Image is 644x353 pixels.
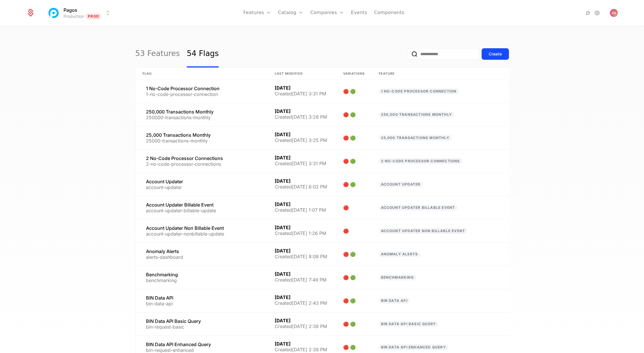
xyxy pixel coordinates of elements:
[268,68,336,80] th: Last Modified
[64,13,84,19] div: Production
[610,9,618,17] button: Open user button
[336,68,372,80] th: Variations
[594,9,601,16] a: Settings
[47,6,61,20] img: Pagos
[136,68,268,80] th: Flag
[585,9,591,16] a: Integrations
[482,48,509,60] button: Create
[489,51,502,57] div: Create
[49,7,111,19] button: Select environment
[372,68,509,80] th: Feature
[187,40,219,67] a: 54 Flags
[135,40,180,67] a: 53 Features
[610,9,618,17] img: Andy Barker
[86,13,101,19] span: Prod
[508,68,551,80] th: Recent check
[64,7,77,13] span: Pagos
